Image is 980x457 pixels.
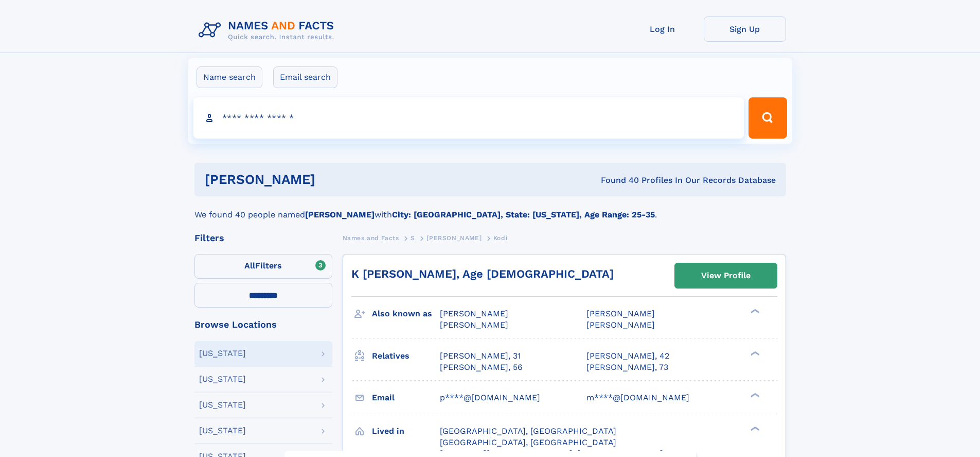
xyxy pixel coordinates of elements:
button: Search Button [749,97,787,139]
span: All [244,261,255,270]
label: Email search [273,66,337,88]
span: [PERSON_NAME] [426,234,482,242]
a: Sign Up [704,16,786,42]
a: [PERSON_NAME], 73 [586,362,668,373]
img: Logo Names and Facts [194,16,343,44]
a: View Profile [675,263,777,288]
span: S [411,234,415,242]
span: [GEOGRAPHIC_DATA], [GEOGRAPHIC_DATA] [440,426,616,436]
div: Browse Locations [194,320,332,329]
div: [US_STATE] [199,427,246,435]
div: ❯ [748,308,760,315]
a: Names and Facts [343,231,399,244]
a: [PERSON_NAME] [426,231,482,244]
a: [PERSON_NAME], 42 [586,350,669,362]
span: [GEOGRAPHIC_DATA], [GEOGRAPHIC_DATA] [440,437,616,447]
span: [PERSON_NAME] [440,309,508,318]
a: [PERSON_NAME], 56 [440,362,523,373]
a: Log In [621,16,704,42]
a: [PERSON_NAME], 31 [440,350,521,362]
div: We found 40 people named with . [194,196,786,221]
label: Filters [194,254,332,279]
div: [US_STATE] [199,375,246,383]
h3: Relatives [372,347,440,365]
div: Found 40 Profiles In Our Records Database [458,175,776,186]
span: [PERSON_NAME] [586,309,655,318]
span: Kodi [493,234,507,242]
a: K [PERSON_NAME], Age [DEMOGRAPHIC_DATA] [351,267,614,280]
div: Filters [194,233,332,243]
div: ❯ [748,350,760,357]
div: [US_STATE] [199,349,246,358]
span: [PERSON_NAME] [586,320,655,330]
a: S [411,231,415,244]
h3: Email [372,389,440,407]
div: [US_STATE] [199,401,246,409]
div: View Profile [701,264,751,287]
h3: Also known as [372,305,440,323]
h1: [PERSON_NAME] [205,173,458,186]
b: [PERSON_NAME] [305,210,375,219]
b: City: [GEOGRAPHIC_DATA], State: [US_STATE], Age Range: 25-35 [392,210,655,219]
h3: Lived in [372,422,440,440]
span: [PERSON_NAME] [440,320,508,330]
input: search input [193,97,744,139]
div: ❯ [748,425,760,432]
div: ❯ [748,392,760,398]
label: Name search [197,66,262,88]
